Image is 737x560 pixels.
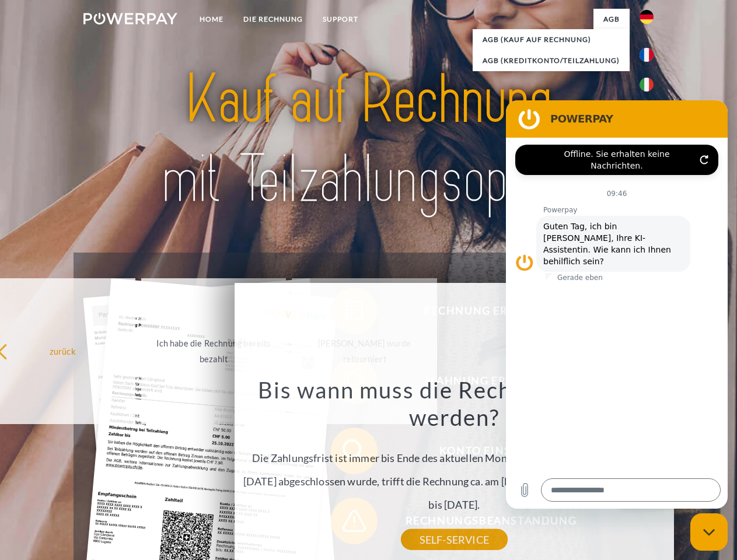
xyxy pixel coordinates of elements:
[111,56,626,223] img: title-powerpay_de.svg
[640,78,654,92] img: it
[148,335,280,367] div: Ich habe die Rechnung bereits bezahlt
[241,376,667,432] h3: Bis wann muss die Rechnung bezahlt werden?
[241,376,667,540] div: Die Zahlungsfrist ist immer bis Ende des aktuellen Monats. Wenn die Bestellung z.B. am [DATE] abg...
[506,100,728,509] iframe: Messaging-Fenster
[233,9,313,30] a: DIE RECHNUNG
[313,9,368,30] a: SUPPORT
[401,529,508,550] a: SELF-SERVICE
[473,29,630,50] a: AGB (Kauf auf Rechnung)
[690,513,728,551] iframe: Schaltfläche zum Öffnen des Messaging-Fensters; Konversation läuft
[593,9,630,30] a: agb
[640,10,654,24] img: de
[473,50,630,71] a: AGB (Kreditkonto/Teilzahlung)
[190,9,233,30] a: Home
[640,48,654,62] img: fr
[83,13,177,24] img: logo-powerpay-white.svg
